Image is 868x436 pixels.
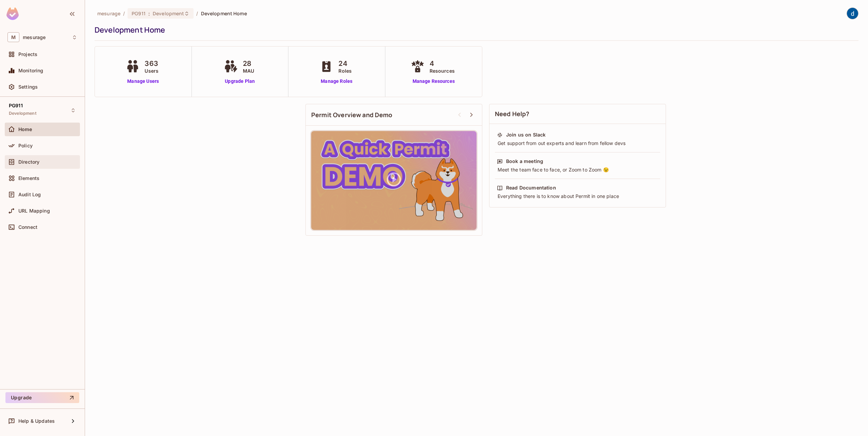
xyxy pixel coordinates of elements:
[145,58,158,69] span: 363
[18,418,55,424] span: Help & Updates
[222,78,257,85] a: Upgrade Plan
[847,8,858,19] img: dev 911gcl
[7,32,19,42] span: M
[430,67,455,74] span: Resources
[18,208,50,214] span: URL Mapping
[148,11,150,16] span: :
[97,10,120,17] span: the active workspace
[18,192,41,197] span: Audit Log
[123,10,125,17] li: /
[338,58,352,69] span: 24
[18,68,44,73] span: Monitoring
[409,78,458,85] a: Manage Resources
[506,158,543,165] div: Book a meeting
[506,131,546,138] div: Join us on Slack
[18,127,32,132] span: Home
[318,78,355,85] a: Manage Roles
[497,193,658,200] div: Everything there is to know about Permit in one place
[23,35,46,40] span: Workspace: mesurage
[18,159,39,165] span: Directory
[9,111,36,116] span: Development
[338,67,352,74] span: Roles
[9,103,23,108] span: PG911
[497,166,658,173] div: Meet the team face to face, or Zoom to Zoom 😉
[243,58,254,69] span: 28
[243,67,254,74] span: MAU
[5,392,79,403] button: Upgrade
[145,67,158,74] span: Users
[124,78,162,85] a: Manage Users
[18,224,37,230] span: Connect
[18,176,39,181] span: Elements
[506,184,556,191] div: Read Documentation
[95,25,855,35] div: Development Home
[18,84,38,90] span: Settings
[153,10,184,17] span: Development
[6,7,19,20] img: SReyMgAAAABJRU5ErkJggg==
[18,52,37,57] span: Projects
[311,111,393,119] span: Permit Overview and Demo
[495,110,530,118] span: Need Help?
[132,10,146,17] span: PG911
[497,140,658,147] div: Get support from out experts and learn from fellow devs
[196,10,198,17] li: /
[18,143,33,148] span: Policy
[430,58,455,69] span: 4
[201,10,247,17] span: Development Home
